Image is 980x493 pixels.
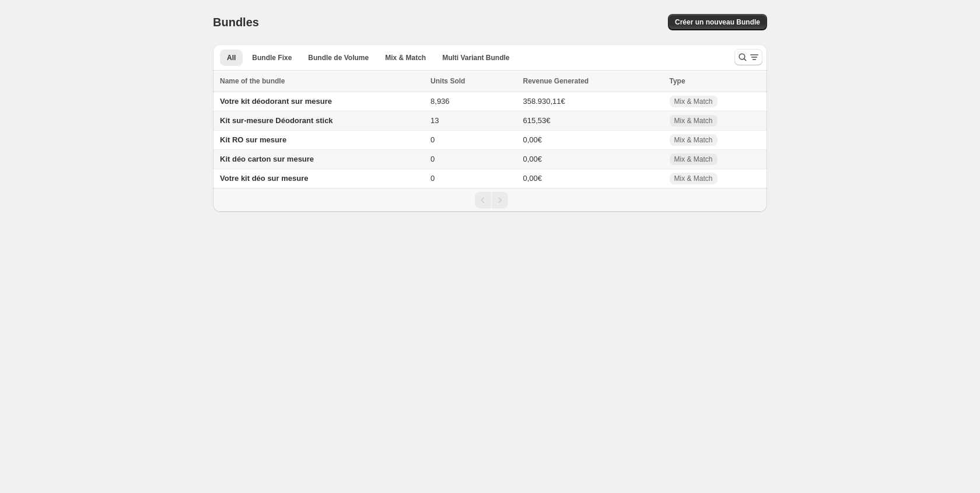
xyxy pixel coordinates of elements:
span: 0 [430,135,435,144]
span: Kit sur-mesure Déodorant stick [220,116,333,125]
span: 0,00€ [523,135,542,144]
span: 13 [430,116,439,125]
h1: Bundles [213,15,259,29]
span: Kit RO sur mesure [220,135,286,144]
div: Name of the bundle [220,75,423,87]
span: Créer un nouveau Bundle [675,18,760,27]
span: Mix & Match [674,97,713,106]
span: Votre kit déodorant sur mesure [220,97,332,106]
span: Bundle de Volume [308,53,369,62]
div: Type [670,75,761,87]
span: Mix & Match [674,174,713,183]
span: Mix & Match [674,135,713,145]
span: 615,53€ [523,116,550,125]
button: Units Sold [430,75,477,87]
span: Mix & Match [385,53,426,62]
nav: Pagination [213,188,767,212]
span: 0,00€ [523,155,542,163]
button: Revenue Generated [523,75,600,87]
span: Kit déo carton sur mesure [220,155,314,163]
span: Units Sold [430,75,465,87]
span: 0,00€ [523,174,542,183]
span: 0 [430,155,435,163]
span: 0 [430,174,435,183]
span: 358.930,11€ [523,97,565,106]
span: Votre kit déo sur mesure [220,174,308,183]
span: Mix & Match [674,155,713,164]
span: 8,936 [430,97,450,106]
span: Mix & Match [674,116,713,125]
span: All [227,53,236,62]
button: Search and filter results [734,49,762,65]
span: Revenue Generated [523,75,589,87]
button: Créer un nouveau Bundle [668,14,767,30]
span: Bundle Fixe [252,53,292,62]
span: Multi Variant Bundle [442,53,509,62]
